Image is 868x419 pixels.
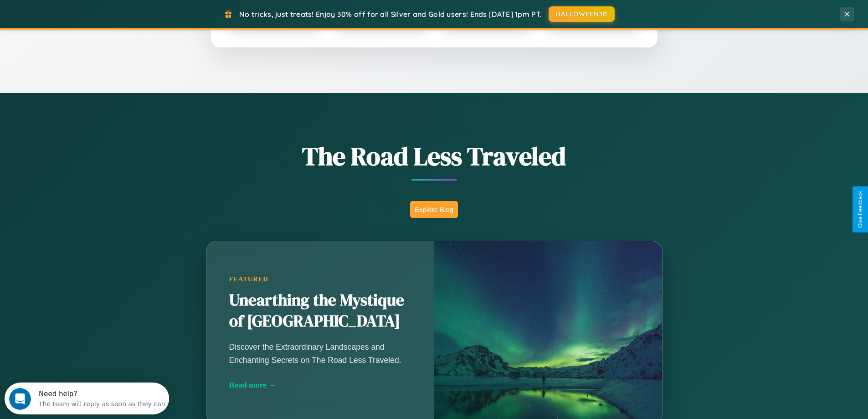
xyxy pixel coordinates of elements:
h1: The Road Less Traveled [161,139,708,174]
div: The team will reply as soon as they can [34,15,161,25]
span: No tricks, just treats! Enjoy 30% off for all Silver and Gold users! Ends [DATE] 1pm PT. [239,10,542,19]
iframe: Intercom live chat [9,388,31,410]
div: Read more → [229,380,411,390]
button: Explore Blog [410,201,458,218]
div: Give Feedback [857,191,863,228]
div: Need help? [34,8,161,15]
button: HALLOWEEN30 [549,6,615,22]
h2: Unearthing the Mystique of [GEOGRAPHIC_DATA] [229,290,411,332]
div: Open Intercom Messenger [4,4,169,29]
div: Featured [229,275,411,283]
iframe: Intercom live chat discovery launcher [5,383,169,414]
p: Discover the Extraordinary Landscapes and Enchanting Secrets on The Road Less Traveled. [229,341,411,366]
